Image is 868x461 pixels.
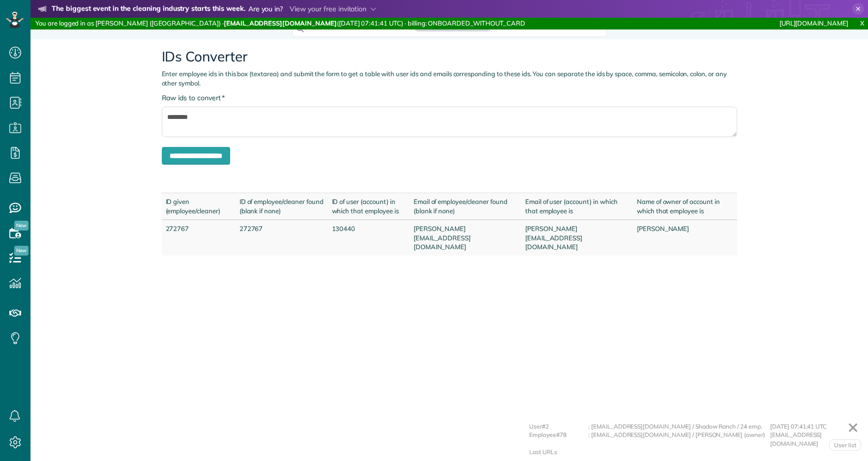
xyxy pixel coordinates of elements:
span: New [14,246,29,256]
a: X [856,18,868,29]
div: You are logged in as [PERSON_NAME] ([GEOGRAPHIC_DATA]) · ([DATE] 07:41:41 UTC) · billing: ONBOARD... [30,18,577,29]
a: [URL][DOMAIN_NAME] [779,19,848,27]
td: ID of employee/cleaner found (blank if none) [236,193,328,220]
td: 272767 [162,220,236,256]
div: : [EMAIL_ADDRESS][DOMAIN_NAME] / Shadow Ranch / 24 emp. [588,422,770,431]
strong: [EMAIL_ADDRESS][DOMAIN_NAME] [224,19,337,27]
td: [PERSON_NAME][EMAIL_ADDRESS][DOMAIN_NAME] [521,220,633,256]
td: [PERSON_NAME][EMAIL_ADDRESS][DOMAIN_NAME] [410,220,521,256]
li: The world’s leading virtual event for cleaning business owners. [38,17,432,29]
td: 272767 [236,220,328,256]
label: Raw ids to convert [162,93,225,103]
div: Employee#78 [529,431,588,448]
div: : [EMAIL_ADDRESS][DOMAIN_NAME] / [PERSON_NAME] (owner) [588,431,770,448]
div: [EMAIL_ADDRESS][DOMAIN_NAME] [770,431,859,448]
td: Name of owner of account in which that employee is [633,193,737,220]
h2: IDs Converter [162,49,737,64]
td: [PERSON_NAME] [633,220,737,256]
div: [DATE] 07:41:41 UTC [770,422,859,431]
td: Email of user (account) in which that employee is [521,193,633,220]
td: Email of employee/cleaner found (blank if none) [410,193,521,220]
td: ID of user (account) in which that employee is [328,193,410,220]
span: New [14,221,29,230]
td: 130440 [328,220,410,256]
a: User list [829,439,861,451]
td: ID given (employee/cleaner) [162,193,236,220]
p: Enter employee ids in this box (textarea) and submit the form to get a table with user ids and em... [162,69,737,88]
div: Last URLs [529,448,557,457]
span: Are you in? [248,4,283,15]
strong: The biggest event in the cleaning industry starts this week. [52,4,245,15]
div: User#2 [529,422,588,431]
a: ✕ [842,416,864,439]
